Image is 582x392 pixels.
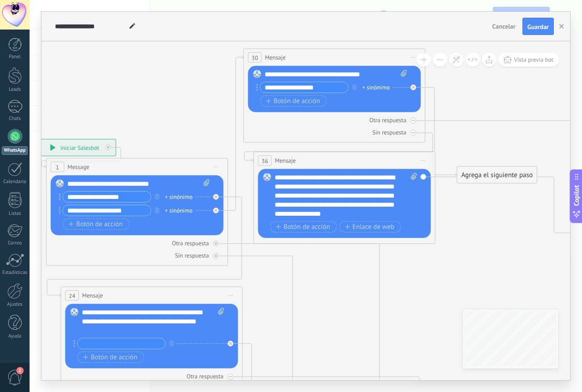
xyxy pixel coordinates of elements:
div: Chats [2,116,28,122]
div: Panel [2,54,28,60]
span: Cancelar [492,22,516,30]
span: Message [67,163,89,171]
div: Sin respuesta [175,252,209,259]
div: Otra respuesta [369,116,406,124]
div: Iniciar Salesbot [39,139,115,156]
div: Calendario [2,179,28,185]
span: Botón de acción [83,353,137,361]
div: + sinónimo [165,192,192,201]
div: Correo [2,240,28,246]
div: Sin respuesta [372,129,406,136]
span: 24 [69,292,75,299]
div: Ajustes [2,302,28,308]
div: WhatsApp [2,146,28,155]
span: Botón de acción [68,220,123,228]
span: 2 [16,367,24,374]
span: Botón de acción [266,97,320,104]
button: Botón de acción [63,218,129,230]
span: Mensaje [275,156,296,165]
span: 36 [261,157,268,164]
div: + sinónimo [362,83,390,92]
button: Enlace de web [339,221,401,233]
div: Estadísticas [2,270,28,276]
button: Botón de acción [260,95,326,107]
span: Guardar [527,24,549,30]
span: Mensaje [82,291,103,300]
span: Mensaje [265,53,286,62]
button: Botón de acción [270,221,336,233]
div: Listas [2,211,28,217]
div: Leads [2,87,28,93]
button: Vista previa bot [498,53,559,67]
div: Ayuda [2,333,28,339]
button: Guardar [522,18,554,35]
div: + sinónimo [165,206,192,215]
div: Otra respuesta [186,372,223,380]
button: Cancelar [489,20,519,33]
span: 30 [251,54,258,61]
span: 1 [56,163,59,171]
button: Botón de acción [77,352,144,363]
span: Botón de acción [276,223,330,230]
span: Enlace de web [345,223,394,230]
div: Otra respuesta [172,239,209,247]
div: Agrega el siguiente paso [457,168,537,183]
span: Vista previa bot [514,56,553,64]
span: Copilot [572,185,581,206]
